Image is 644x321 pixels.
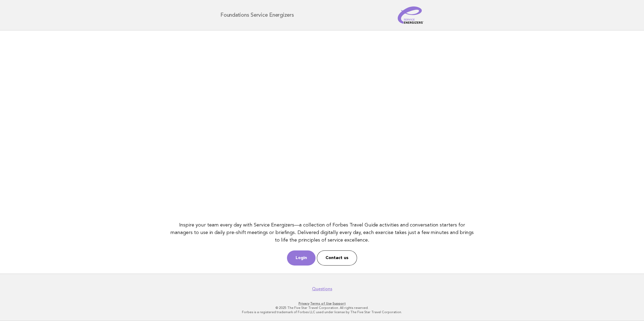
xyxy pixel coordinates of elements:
iframe: YouTube video player [168,39,477,212]
p: Forbes is a registered trademark of Forbes LLC used under license by The Five Star Travel Corpora... [157,310,487,314]
a: Privacy [299,302,309,305]
a: Support [333,302,346,305]
h1: Foundations Service Energizers [220,12,294,18]
a: Terms of Use [310,302,332,305]
p: Inspire your team every day with Service Energizers—a collection of Forbes Travel Guide activitie... [168,221,477,244]
a: Login [287,250,316,266]
p: © 2025 The Five Star Travel Corporation. All rights reserved. [157,306,487,310]
a: Contact us [317,250,357,266]
img: Service Energizers [398,6,424,24]
a: Questions [312,286,332,292]
p: · · [157,301,487,306]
